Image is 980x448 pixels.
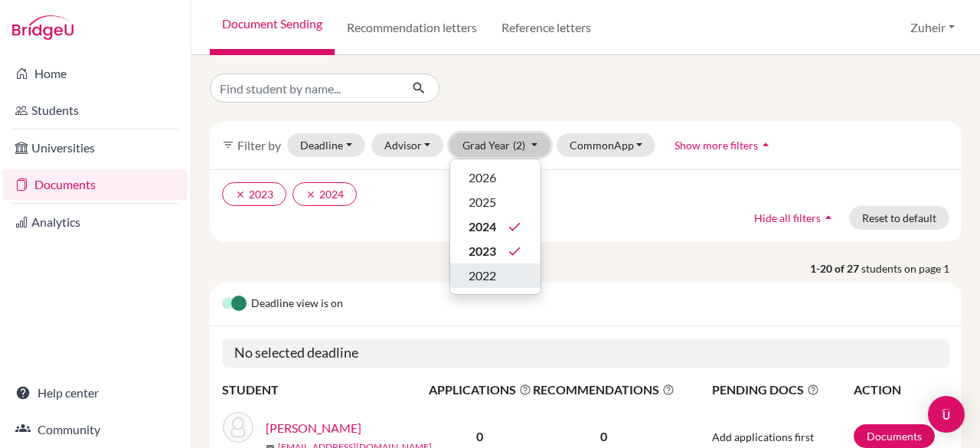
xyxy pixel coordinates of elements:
[429,381,531,399] span: APPLICATIONS
[223,412,253,443] img: Abulela, Jowan
[12,15,73,40] img: Bridge-U
[849,206,949,230] button: Reset to default
[222,182,286,206] button: clear2023
[266,419,361,437] a: [PERSON_NAME]
[741,206,849,230] button: Hide all filtersarrow_drop_up
[3,207,188,237] a: Analytics
[3,132,188,163] a: Universities
[854,424,935,448] a: Documents
[3,58,188,89] a: Home
[251,295,343,313] span: Deadline view is on
[533,427,675,446] p: 0
[450,263,541,288] button: 2022
[513,139,525,152] span: (2)
[469,168,496,187] span: 2026
[449,159,541,295] div: Grad Year(2)
[3,378,188,408] a: Help center
[3,95,188,126] a: Students
[712,430,814,443] span: Add applications first
[450,214,541,239] button: 2024done
[222,380,428,400] th: STUDENT
[450,239,541,263] button: 2023done
[305,189,316,200] i: clear
[449,133,550,157] button: Grad Year(2)
[371,133,444,157] button: Advisor
[675,139,758,152] span: Show more filters
[469,193,496,211] span: 2025
[557,133,656,157] button: CommonApp
[507,219,522,234] i: done
[861,260,962,276] span: students on page 1
[287,133,365,157] button: Deadline
[533,381,675,399] span: RECOMMENDATIONS
[469,267,496,285] span: 2022
[712,381,852,399] span: PENDING DOCS
[3,414,188,445] a: Community
[903,13,962,42] button: Zuheir
[810,260,861,276] strong: 1-20 of 27
[3,169,188,200] a: Documents
[758,137,773,152] i: arrow_drop_up
[222,338,949,368] h5: No selected deadline
[292,182,357,206] button: clear2024
[928,396,965,433] div: Open Intercom Messenger
[469,217,496,236] span: 2024
[237,138,281,152] span: Filter by
[222,139,234,151] i: filter_list
[853,380,949,400] th: ACTION
[661,133,786,157] button: Show more filtersarrow_drop_up
[821,210,836,225] i: arrow_drop_up
[450,190,541,214] button: 2025
[507,244,522,259] i: done
[235,189,246,200] i: clear
[754,211,821,224] span: Hide all filters
[450,165,541,190] button: 2026
[210,74,400,103] input: Find student by name...
[469,242,496,260] span: 2023
[476,429,483,443] b: 0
